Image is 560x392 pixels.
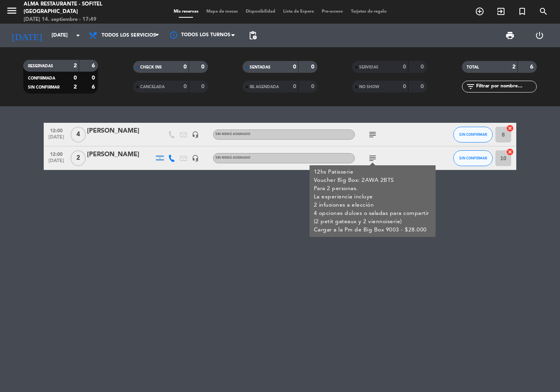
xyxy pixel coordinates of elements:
[74,75,77,81] strong: 0
[250,65,271,69] span: SENTADAS
[467,65,479,69] span: TOTAL
[475,82,536,91] input: Filtrar por nombre...
[403,84,406,89] strong: 0
[184,64,187,70] strong: 0
[6,27,48,44] i: [DATE]
[311,64,316,70] strong: 0
[466,82,475,91] i: filter_list
[421,64,425,70] strong: 0
[92,63,96,68] strong: 6
[506,148,514,156] i: cancel
[6,5,18,17] i: menu
[506,124,514,132] i: cancel
[535,31,544,40] i: power_settings_new
[46,135,66,144] span: [DATE]
[74,63,77,68] strong: 2
[46,126,66,135] span: 12:00
[92,75,96,81] strong: 0
[359,85,379,89] span: NO SHOW
[24,16,134,24] div: [DATE] 14. septiembre - 17:49
[475,7,484,16] i: add_circle_outline
[368,130,377,139] i: subject
[28,85,59,89] span: SIN CONFIRMAR
[421,84,425,89] strong: 0
[453,150,493,166] button: SIN CONFIRMAR
[6,5,18,19] button: menu
[87,126,154,136] div: [PERSON_NAME]
[28,76,55,80] span: CONFIRMADA
[215,156,250,159] span: Sin menú asignado
[459,156,487,160] span: SIN CONFIRMAR
[403,64,406,70] strong: 0
[215,133,250,136] span: Sin menú asignado
[359,65,378,69] span: SERVIDAS
[347,9,391,14] span: Tarjetas de regalo
[250,85,279,89] span: RE AGENDADA
[248,31,258,40] span: pending_actions
[201,84,206,89] strong: 0
[318,9,347,14] span: Pre-acceso
[24,0,134,16] div: Alma restaurante - Sofitel [GEOGRAPHIC_DATA]
[311,84,316,89] strong: 0
[279,9,318,14] span: Lista de Espera
[46,149,66,158] span: 12:00
[140,85,165,89] span: CANCELADA
[184,84,187,89] strong: 0
[314,168,432,234] div: 12hs Patisserie Voucher Big Box: 2AWA 2BTS Para 2 personas. La experiencia incluye 2 infusiones a...
[70,127,86,142] span: 4
[525,24,554,47] div: LOG OUT
[459,132,487,137] span: SIN CONFIRMAR
[201,64,206,70] strong: 0
[242,9,279,14] span: Disponibilidad
[74,84,77,90] strong: 2
[28,64,53,68] span: RESERVADAS
[192,131,199,138] i: headset_mic
[530,64,535,70] strong: 6
[517,7,527,16] i: turned_in_not
[368,153,377,163] i: subject
[92,84,96,90] strong: 6
[453,127,493,142] button: SIN CONFIRMAR
[87,150,154,160] div: [PERSON_NAME]
[293,84,296,89] strong: 0
[46,158,66,167] span: [DATE]
[140,65,162,69] span: CHECK INS
[496,7,506,16] i: exit_to_app
[70,150,86,166] span: 2
[505,31,515,40] span: print
[73,31,83,40] i: arrow_drop_down
[202,9,242,14] span: Mapa de mesas
[170,9,202,14] span: Mis reservas
[539,7,548,16] i: search
[192,155,199,162] i: headset_mic
[102,33,156,38] span: Todos los servicios
[293,64,296,70] strong: 0
[512,64,515,70] strong: 2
